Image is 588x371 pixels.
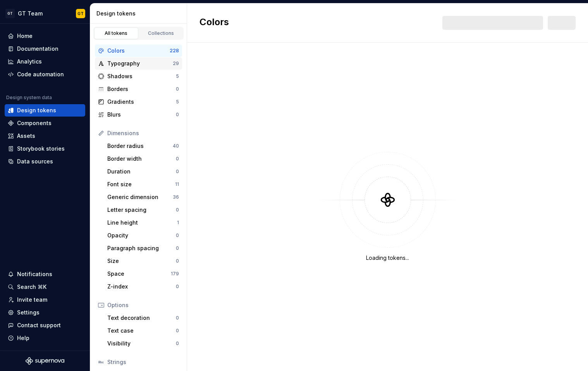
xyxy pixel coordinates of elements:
div: 0 [176,315,179,321]
a: Z-index0 [104,280,182,293]
button: GTGT TeamGT [2,5,88,22]
div: Components [17,119,52,127]
div: 0 [176,232,179,239]
div: Notifications [17,270,52,278]
div: Text case [107,327,176,335]
div: 11 [175,181,179,187]
a: Border radius40 [104,140,182,152]
a: Line height1 [104,216,182,229]
div: 179 [171,271,179,277]
div: GT [5,9,15,18]
div: Storybook stories [17,145,65,153]
div: Space [107,270,171,278]
div: 0 [176,156,179,162]
a: Borders0 [95,83,182,95]
div: Contact support [17,321,61,329]
div: GT [77,10,84,17]
a: Design tokens [5,104,85,117]
a: Typography29 [95,57,182,70]
div: Font size [107,180,175,188]
a: Shadows5 [95,70,182,82]
div: Design tokens [96,10,184,17]
div: Assets [17,132,35,140]
button: Notifications [5,268,85,280]
div: Text decoration [107,314,176,322]
div: Options [107,301,179,309]
div: Paragraph spacing [107,244,176,252]
a: Duration0 [104,165,182,178]
div: Data sources [17,158,53,165]
div: Colors [107,47,170,55]
a: Blurs0 [95,108,182,121]
div: Gradients [107,98,176,106]
a: Border width0 [104,153,182,165]
div: Help [17,334,29,342]
div: 40 [173,143,179,149]
div: 0 [176,258,179,264]
a: Code automation [5,68,85,81]
div: Search ⌘K [17,283,46,291]
div: Collections [142,30,181,36]
div: 0 [176,340,179,347]
div: Size [107,257,176,265]
div: 0 [176,245,179,251]
a: Colors228 [95,45,182,57]
div: Shadows [107,72,176,80]
div: 228 [170,48,179,54]
a: Size0 [104,255,182,267]
div: Design system data [6,94,52,101]
div: 0 [176,86,179,92]
div: Border width [107,155,176,163]
div: Border radius [107,142,173,150]
a: Data sources [5,155,85,168]
div: All tokens [97,30,136,36]
a: Documentation [5,43,85,55]
div: 0 [176,168,179,175]
a: Settings [5,306,85,319]
div: Blurs [107,111,176,119]
div: Strings [107,358,179,366]
div: 0 [176,283,179,290]
div: Design tokens [17,106,56,114]
div: Code automation [17,70,64,78]
div: Documentation [17,45,58,53]
a: Opacity0 [104,229,182,242]
div: 0 [176,207,179,213]
a: Letter spacing0 [104,204,182,216]
a: Paragraph spacing0 [104,242,182,254]
a: Components [5,117,85,129]
button: Search ⌘K [5,281,85,293]
div: Generic dimension [107,193,173,201]
a: Home [5,30,85,42]
div: Opacity [107,232,176,239]
div: 36 [173,194,179,200]
a: Font size11 [104,178,182,191]
svg: Supernova Logo [26,357,64,365]
div: 0 [176,112,179,118]
div: 0 [176,328,179,334]
div: Line height [107,219,177,227]
a: Assets [5,130,85,142]
div: Z-index [107,283,176,290]
div: 5 [176,99,179,105]
div: Letter spacing [107,206,176,214]
a: Invite team [5,294,85,306]
button: Help [5,332,85,344]
div: Analytics [17,58,42,65]
a: Space179 [104,268,182,280]
div: 1 [177,220,179,226]
div: GT Team [18,10,43,17]
div: Borders [107,85,176,93]
h2: Colors [199,16,229,30]
div: Duration [107,168,176,175]
a: Storybook stories [5,143,85,155]
a: Gradients5 [95,96,182,108]
div: Loading tokens... [366,254,409,262]
a: Text decoration0 [104,312,182,324]
div: Typography [107,60,173,67]
a: Text case0 [104,325,182,337]
div: Visibility [107,340,176,347]
div: Invite team [17,296,47,304]
div: Settings [17,309,40,316]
